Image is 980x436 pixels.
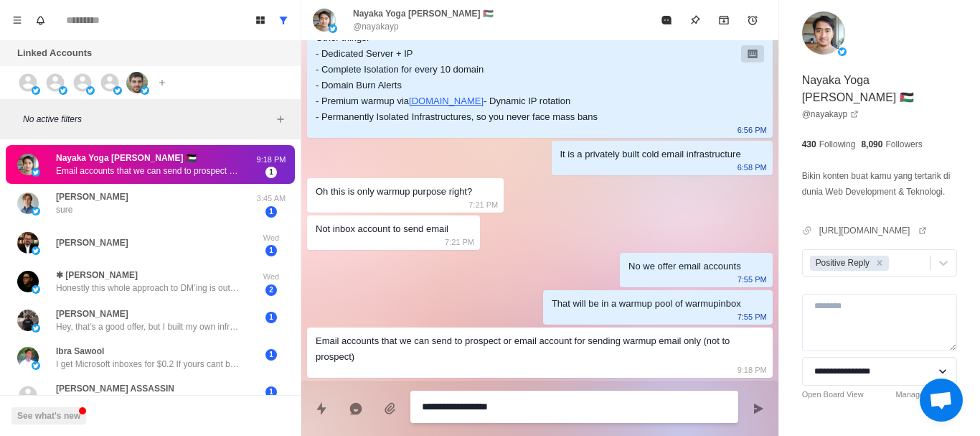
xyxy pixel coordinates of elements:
[253,154,289,166] p: 9:18 PM
[17,310,39,331] img: picture
[265,312,277,323] span: 1
[872,256,887,271] div: Remove Positive Reply
[32,285,40,294] img: picture
[56,269,138,282] p: ✱ [PERSON_NAME]
[738,362,767,378] p: 9:18 PM
[6,9,29,32] button: Menu
[445,234,474,250] p: 7:21 PM
[307,394,336,423] button: Quick replies
[32,246,40,255] img: picture
[838,47,847,56] img: picture
[738,272,767,287] p: 7:55 PM
[272,9,295,32] button: Show all conversations
[353,20,399,33] p: @nayakayp
[681,6,710,34] button: Pin
[253,271,289,283] p: Wed
[802,168,957,200] p: Bikin konten buat kamu yang tertarik di dunia Web Development & Teknologi.
[552,296,741,312] div: That will be in a warmup pool of warmupinbox
[710,6,738,34] button: Archive
[253,193,289,205] p: 3:45 AM
[744,394,773,423] button: Send message
[154,74,171,91] button: Add account
[265,245,277,256] span: 1
[32,361,40,370] img: picture
[56,236,128,249] p: [PERSON_NAME]
[802,138,816,151] p: 430
[56,358,242,371] p: I get Microsoft inboxes for $0.2 If yours cant beat that price then its not worth it.
[23,113,272,126] p: No active filters
[32,168,40,177] img: picture
[738,309,767,325] p: 7:55 PM
[920,379,963,422] div: Open chat
[738,159,767,175] p: 6:58 PM
[17,347,39,368] img: picture
[17,193,39,214] img: picture
[265,284,277,296] span: 2
[29,9,52,32] button: Notifications
[86,86,95,95] img: picture
[56,282,242,294] p: Honestly this whole approach to DM’ing is outdated altogether but if you; Remove the “We’ve build...
[316,333,741,365] div: Email accounts that we can send to prospect or email account for sending warmup email only (not t...
[11,407,86,425] button: See what's new
[56,152,197,164] p: Nayaka Yoga [PERSON_NAME] 🇵🇸
[811,256,872,271] div: Positive Reply
[17,271,39,292] img: picture
[861,138,882,151] p: 8,090
[738,6,767,34] button: Add reminder
[56,307,128,320] p: [PERSON_NAME]
[316,184,472,200] div: Oh this is only warmup purpose right?
[341,394,370,423] button: Reply with AI
[56,190,128,203] p: [PERSON_NAME]
[56,320,242,333] p: Hey, that’s a good offer, but I built my own infrastructure, so you know there is a bit of love i...
[17,46,92,60] p: Linked Accounts
[32,324,40,333] img: picture
[652,6,681,34] button: Mark as read
[895,389,957,401] a: Manage Statuses
[353,7,494,20] p: Nayaka Yoga [PERSON_NAME] 🇵🇸
[316,221,448,237] div: Not inbox account to send email
[819,224,928,237] a: [URL][DOMAIN_NAME]
[313,9,336,32] img: picture
[265,386,277,398] span: 1
[329,24,337,33] img: picture
[141,86,149,95] img: picture
[59,86,67,95] img: picture
[32,86,40,95] img: picture
[885,138,922,151] p: Followers
[560,147,741,162] div: It is a privately built cold email infrastructure
[265,349,277,361] span: 1
[628,259,741,274] div: No we offer email accounts
[113,86,122,95] img: picture
[802,389,864,401] a: Open Board View
[376,394,405,423] button: Add media
[56,164,242,177] p: Email accounts that we can send to prospect or email account for sending warmup email only (not t...
[738,122,767,138] p: 6:56 PM
[802,72,957,106] p: Nayaka Yoga [PERSON_NAME] 🇵🇸
[265,167,277,178] span: 1
[272,111,289,128] button: Add filters
[249,9,272,32] button: Board View
[802,108,859,121] a: @nayakayp
[802,11,845,55] img: picture
[253,232,289,244] p: Wed
[56,203,72,216] p: sure
[17,232,39,254] img: picture
[32,207,40,215] img: picture
[17,154,39,175] img: picture
[56,382,174,395] p: [PERSON_NAME] ASSASSIN
[265,206,277,218] span: 1
[409,96,484,106] a: [DOMAIN_NAME]
[468,197,498,213] p: 7:21 PM
[56,345,104,358] p: Ibra Sawool
[819,138,856,151] p: Following
[126,72,148,93] img: picture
